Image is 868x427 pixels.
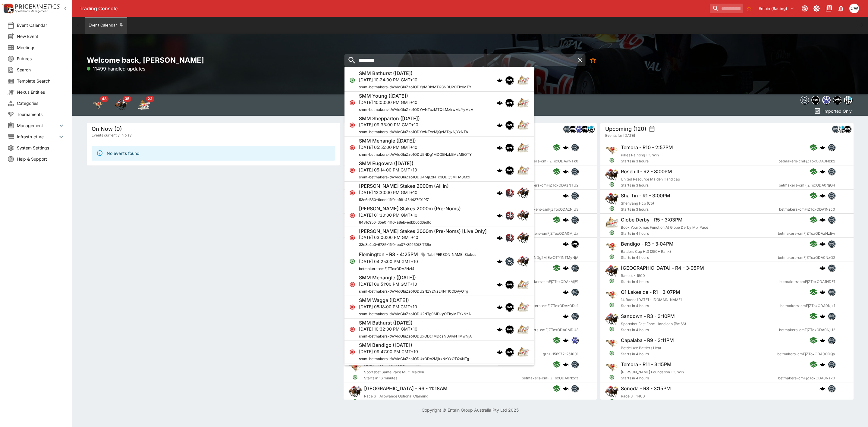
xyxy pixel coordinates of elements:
[828,144,835,151] img: betmakers.png
[359,130,468,134] span: smm-betmakers-bWVldGluZzo1ODYwNTczMjQzMTgxNjYxNTA
[505,166,514,174] div: samemeetingmulti
[359,234,487,240] p: [DATE] 03:00:00 PM GMT+10
[517,346,529,358] img: harness_racing.png
[349,167,355,173] svg: Closed
[505,211,514,219] div: pricekinetics
[85,17,127,34] button: Event Calendar
[505,76,513,84] img: samemeetingmulti.png
[123,96,131,102] span: 35
[649,126,655,132] button: settings
[497,167,503,173] div: cerberus
[359,212,461,218] p: [DATE] 01:30:00 PM GMT+10
[780,303,835,309] span: betmakers-cmFjZToxODA0Njk1
[819,337,826,343] img: logo-cerberus.svg
[778,231,835,237] span: betmakers-cmFjZToxODAzNzEw
[505,99,513,106] img: samemeetingmulti.png
[828,144,835,151] div: betmakers
[349,212,355,218] svg: Closed
[17,145,65,151] span: System Settings
[779,279,835,285] span: betmakers-cmFjZToxODA1NDE1
[563,265,569,271] div: cerberus
[505,348,513,356] img: samemeetingmulti.png
[799,94,854,106] div: Event type filters
[844,96,852,104] img: hrnz.png
[563,144,569,150] img: logo-cerberus.svg
[349,122,355,128] svg: Closed
[359,242,431,247] span: 33c3b2e0-6785-11f0-bb07-39260f8f736e
[17,55,65,62] span: Futures
[563,193,569,199] img: logo-cerberus.svg
[828,337,835,344] img: betmakers.png
[521,182,578,188] span: betmakers-cmFjZToxODAzNTU2
[819,217,826,223] div: cerberus
[609,254,615,259] svg: Open
[80,5,707,12] div: Trading Console
[571,216,578,223] img: betmakers.png
[812,96,819,104] img: samemeetingmulti.png
[621,255,778,261] span: Starts in 4 hours
[833,96,841,104] div: nztr
[146,96,154,102] span: 22
[609,230,615,235] svg: Open
[517,96,529,108] img: harness_racing.png
[621,201,654,206] span: Shenyang Hcp (C5)
[563,313,569,319] img: logo-cerberus.svg
[571,385,578,392] img: betmakers.png
[349,190,355,196] svg: Closed
[505,121,514,129] div: samemeetingmulti
[505,211,513,219] img: pricekinetics.png
[497,349,503,355] img: logo-cerberus.svg
[359,205,461,212] h6: [PERSON_NAME] Stakes 2000m (Pre-Noms)
[138,99,150,111] div: Harness Racing
[520,327,578,333] span: betmakers-cmFjZToxODA0MDU3
[497,99,503,105] div: cerberus
[469,255,578,261] span: smm-betmakers-bWVldGluZzo1ODYzNDg2MjEwOTY1NTMyNjA
[587,125,594,133] div: hrnz
[587,54,599,66] button: No Bookmarks
[87,65,145,72] p: 11499 handled updates
[517,232,529,244] img: horse_racing.png
[605,337,618,350] img: greyhound_racing.png
[575,125,582,133] div: grnz
[819,144,826,150] div: cerberus
[822,96,831,104] div: grnz
[17,111,65,118] span: Tournaments
[571,144,578,151] img: betmakers.png
[563,217,569,223] div: cerberus
[17,44,65,51] span: Meetings
[522,303,578,309] span: betmakers-cmFjZToxODAzODk1
[799,3,810,14] button: Connected to PK
[15,4,60,9] img: PriceKinetics
[823,108,852,114] p: Imported Only
[819,265,826,271] img: logo-cerberus.svg
[605,192,618,205] img: horse_racing.png
[621,177,680,181] span: United Resource Maiden Handicap
[505,303,513,311] img: samemeetingmulti.png
[349,145,355,151] svg: Closed
[838,126,845,132] img: hrnz.png
[571,144,578,151] div: betmakers
[819,289,826,295] img: logo-cerberus.svg
[563,217,569,223] img: logo-cerberus.svg
[828,313,835,319] img: betmakers.png
[621,231,778,237] span: Starts in 4 hours
[755,4,798,13] button: Select Tenant
[359,160,414,167] h6: SMM Eugowra ([DATE])
[17,78,65,84] span: Template Search
[778,255,835,261] span: betmakers-cmFjZToxODA0NzQ2
[505,76,514,84] div: samemeetingmulti
[349,235,355,241] svg: Closed
[359,107,473,111] span: smm-betmakers-bWVldGluZzo1ODYwNTczMTQ4MzkwMzYyMzA
[517,142,529,154] img: harness_racing.png
[563,168,569,174] img: logo-cerberus.svg
[828,192,835,199] img: betmakers.png
[497,77,503,83] div: cerberus
[348,385,362,398] img: horse_racing.png
[744,4,754,13] button: No Bookmarks
[505,188,514,197] div: pricekinetics
[849,4,859,13] div: Christopher Winter
[563,126,570,132] img: betmakers.png
[349,77,355,83] svg: Open
[571,265,578,271] img: betmakers.png
[605,144,618,157] img: greyhound_racing.png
